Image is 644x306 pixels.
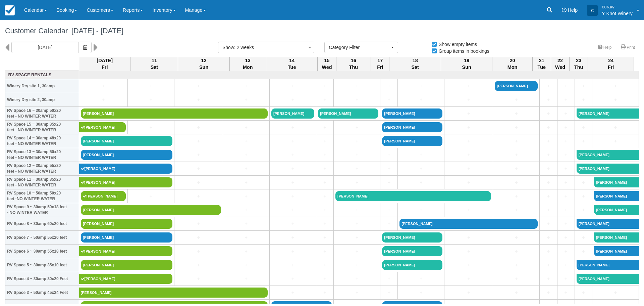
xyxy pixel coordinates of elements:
[495,234,538,241] a: +
[577,108,639,119] a: [PERSON_NAME]
[382,179,396,186] a: +
[81,96,126,103] a: +
[577,234,590,241] a: +
[587,5,598,16] div: c
[68,27,123,35] span: [DATE] - [DATE]
[559,124,573,131] a: +
[541,193,555,200] a: +
[551,57,569,71] th: 22 Wed
[5,176,79,189] th: RV Space 11 ~ 30amp 35x20 feet - NO WINTER WATER
[335,96,378,103] a: +
[176,234,221,241] a: +
[336,57,371,71] th: 16 Thu
[176,138,221,145] a: +
[225,96,268,103] a: +
[446,110,491,117] a: +
[541,262,555,269] a: +
[335,234,378,241] a: +
[318,151,332,159] a: +
[541,248,555,255] a: +
[130,57,178,71] th: 11 Sat
[594,232,639,243] a: [PERSON_NAME]
[495,193,538,200] a: +
[225,138,268,145] a: +
[318,108,378,119] a: [PERSON_NAME]
[318,57,336,71] th: 15 Wed
[594,246,639,256] a: [PERSON_NAME]
[382,207,396,214] a: +
[495,275,538,282] a: +
[594,289,637,296] a: +
[559,96,573,103] a: +
[577,150,639,160] a: [PERSON_NAME]
[399,275,442,282] a: +
[594,96,637,103] a: +
[318,179,332,186] a: +
[318,207,332,214] a: +
[271,289,314,296] a: +
[399,151,442,159] a: +
[495,165,538,172] a: +
[399,96,442,103] a: +
[446,248,491,255] a: +
[318,289,332,296] a: +
[5,148,79,162] th: RV Space 13 ~ 30amp 50x20 feet - NO WINTER WATER
[318,248,332,255] a: +
[176,83,221,90] a: +
[335,289,378,296] a: +
[81,150,172,160] a: [PERSON_NAME]
[335,191,491,201] a: [PERSON_NAME]
[431,46,494,56] label: Group items in bookings
[79,164,172,174] a: [PERSON_NAME]
[559,151,573,159] a: +
[602,10,633,17] p: Y Knot Winery
[129,96,172,103] a: +
[176,179,221,186] a: +
[446,138,491,145] a: +
[492,57,532,71] th: 20 Mon
[335,220,378,227] a: +
[5,134,79,148] th: RV Space 14 ~ 30amp 48x20 feet - NO WINTER WATER
[559,262,573,269] a: +
[176,165,221,172] a: +
[441,57,492,71] th: 19 Sun
[495,289,538,296] a: +
[577,179,590,186] a: +
[495,81,538,91] a: [PERSON_NAME]
[5,203,79,217] th: RV Space 9 ~ 30amp 50x18 feet - NO WINTER WATER
[577,248,590,255] a: +
[329,44,389,51] span: Category Filter
[541,275,555,282] a: +
[271,207,314,214] a: +
[577,219,639,229] a: [PERSON_NAME]
[559,275,573,282] a: +
[577,193,590,200] a: +
[5,93,79,107] th: Winery Dry site 2, 30amp
[495,207,538,214] a: +
[446,124,491,131] a: +
[225,179,268,186] a: +
[446,275,491,282] a: +
[335,151,378,159] a: +
[218,42,314,53] button: Show: 2 weeks
[335,248,378,255] a: +
[335,83,378,90] a: +
[5,258,79,272] th: RV Space 5 ~ 30amp 35x10 feet
[382,151,396,159] a: +
[382,165,396,172] a: +
[271,220,314,227] a: +
[225,262,268,269] a: +
[570,57,588,71] th: 23 Thu
[532,57,551,71] th: 21 Tue
[225,234,268,241] a: +
[335,124,378,131] a: +
[495,124,538,131] a: +
[225,83,268,90] a: +
[81,219,172,229] a: [PERSON_NAME]
[382,220,396,227] a: +
[271,234,314,241] a: +
[577,138,590,145] a: +
[371,57,389,71] th: 17 Fri
[577,289,590,296] a: +
[335,275,378,282] a: +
